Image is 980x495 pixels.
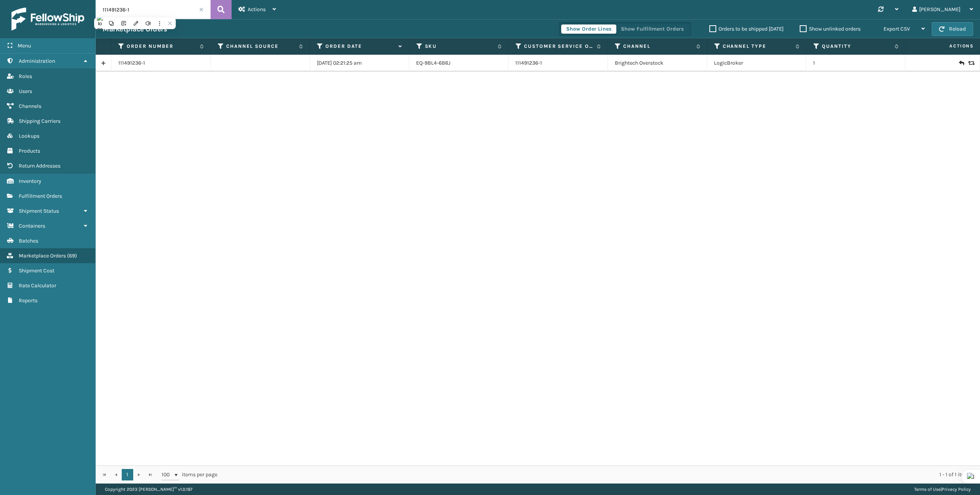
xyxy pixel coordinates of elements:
span: Actions [908,40,978,52]
td: [DATE] 02:21:25 am [310,55,409,72]
span: Export CSV [884,26,910,32]
span: Reports [19,297,38,304]
span: Shipment Status [19,208,59,214]
a: Terms of Use [914,487,941,492]
span: Administration [19,58,55,64]
td: 1 [806,55,905,72]
button: Show Order Lines [561,24,616,34]
label: SKU [425,43,494,50]
td: 111491236-1 [508,55,608,72]
span: Inventory [19,178,41,184]
a: 1 [122,469,133,480]
span: Users [19,88,32,94]
i: Create Return Label [959,59,964,67]
span: 100 [162,471,173,479]
a: Privacy Policy [942,487,971,492]
p: Copyright 2023 [PERSON_NAME]™ v 1.0.187 [105,484,193,495]
label: Show unlinked orders [800,26,861,32]
label: Order Number [127,43,196,50]
td: Brightech Overstock [608,55,707,72]
label: Quantity [822,43,891,50]
img: logo [11,8,84,31]
span: Batches [19,238,38,244]
label: Customer Service Order Number [524,43,593,50]
span: Rate Calculator [19,282,56,289]
span: Shipping Carriers [19,118,60,124]
span: Menu [18,42,31,49]
i: Replace [968,60,973,66]
span: Marketplace Orders [19,252,66,259]
a: EQ-9BL4-6B6J [416,60,451,66]
label: Channel [623,43,692,50]
button: Reload [932,22,973,36]
span: Lookups [19,133,39,139]
span: Fulfillment Orders [19,193,62,199]
span: Shipment Cost [19,267,54,274]
span: Containers [19,223,45,229]
span: Return Addresses [19,163,60,169]
span: Products [19,148,40,154]
label: Order Date [325,43,394,50]
span: items per page [162,469,217,480]
div: 1 - 1 of 1 items [228,471,972,479]
label: Channel Source [226,43,295,50]
a: 111491236-1 [118,59,145,67]
td: LogicBroker [707,55,806,72]
span: Actions [248,6,266,13]
label: Orders to be shipped [DATE] [709,26,784,32]
label: Channel Type [723,43,792,50]
span: Roles [19,73,32,80]
div: | [914,484,971,495]
button: Show Fulfillment Orders [616,24,689,34]
span: Channels [19,103,41,109]
span: ( 69 ) [67,252,77,259]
